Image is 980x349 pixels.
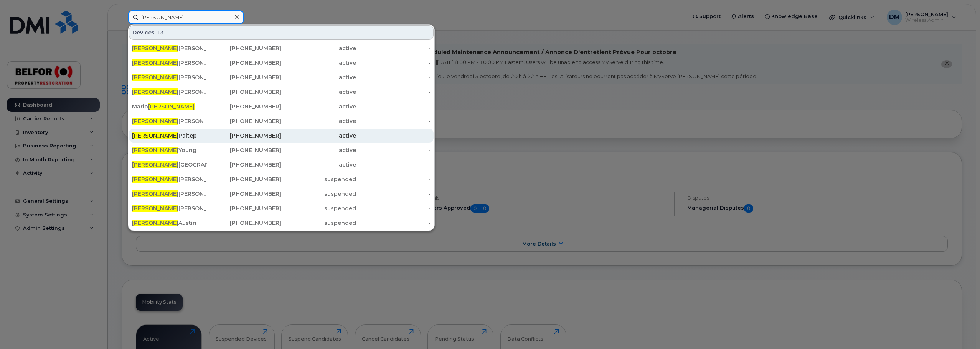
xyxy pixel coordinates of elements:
[207,117,282,125] div: [PHONE_NUMBER]
[132,88,178,95] span: [PERSON_NAME]
[129,56,434,70] a: [PERSON_NAME][PERSON_NAME][PHONE_NUMBER]active-
[132,175,207,183] div: [PERSON_NAME]
[207,44,282,52] div: [PHONE_NUMBER]
[129,85,434,99] a: [PERSON_NAME][PERSON_NAME][PHONE_NUMBER]active-
[129,114,434,128] a: [PERSON_NAME][PERSON_NAME][PHONE_NUMBER]active-
[132,190,178,197] span: [PERSON_NAME]
[356,132,431,139] div: -
[281,132,356,139] div: active
[356,88,431,96] div: -
[129,216,434,230] a: [PERSON_NAME]Austin[PHONE_NUMBER]suspended-
[129,129,434,143] a: [PERSON_NAME]Paltep[PHONE_NUMBER]active-
[356,205,431,212] div: -
[207,103,282,110] div: [PHONE_NUMBER]
[129,158,434,172] a: [PERSON_NAME][GEOGRAPHIC_DATA][PHONE_NUMBER]active-
[281,103,356,110] div: active
[129,25,434,40] div: Devices
[129,172,434,186] a: [PERSON_NAME][PERSON_NAME][PHONE_NUMBER]suspended-
[129,41,434,55] a: [PERSON_NAME][PERSON_NAME][PHONE_NUMBER]active-
[281,175,356,183] div: suspended
[129,100,434,113] a: Mario[PERSON_NAME][PHONE_NUMBER]active-
[132,103,207,110] div: Mario
[207,59,282,67] div: [PHONE_NUMBER]
[129,202,434,215] a: [PERSON_NAME][PERSON_NAME][PHONE_NUMBER]suspended-
[132,132,178,139] span: [PERSON_NAME]
[281,59,356,67] div: active
[207,205,282,212] div: [PHONE_NUMBER]
[356,74,431,81] div: -
[129,143,434,157] a: [PERSON_NAME]Young[PHONE_NUMBER]active-
[132,74,178,81] span: [PERSON_NAME]
[132,219,207,227] div: Austin
[356,44,431,52] div: -
[281,161,356,169] div: active
[132,74,207,81] div: [PERSON_NAME]
[132,190,207,198] div: [PERSON_NAME]
[207,219,282,227] div: [PHONE_NUMBER]
[132,88,207,96] div: [PERSON_NAME]
[156,29,164,36] span: 13
[207,74,282,81] div: [PHONE_NUMBER]
[207,175,282,183] div: [PHONE_NUMBER]
[207,88,282,96] div: [PHONE_NUMBER]
[132,161,178,168] span: [PERSON_NAME]
[207,161,282,169] div: [PHONE_NUMBER]
[132,118,178,125] span: [PERSON_NAME]
[207,132,282,139] div: [PHONE_NUMBER]
[132,132,207,139] div: Paltep
[132,59,207,67] div: [PERSON_NAME]
[132,44,207,52] div: [PERSON_NAME]
[281,205,356,212] div: suspended
[356,59,431,67] div: -
[132,45,178,52] span: [PERSON_NAME]
[356,175,431,183] div: -
[132,205,178,212] span: [PERSON_NAME]
[281,190,356,198] div: suspended
[132,205,207,212] div: [PERSON_NAME]
[148,103,195,110] span: [PERSON_NAME]
[132,59,178,66] span: [PERSON_NAME]
[132,220,178,226] span: [PERSON_NAME]
[356,190,431,198] div: -
[132,176,178,183] span: [PERSON_NAME]
[132,161,207,169] div: [GEOGRAPHIC_DATA]
[356,146,431,154] div: -
[356,117,431,125] div: -
[281,146,356,154] div: active
[281,219,356,227] div: suspended
[132,117,207,125] div: [PERSON_NAME]
[356,161,431,169] div: -
[356,103,431,110] div: -
[132,146,207,154] div: Young
[356,219,431,227] div: -
[281,117,356,125] div: active
[207,190,282,198] div: [PHONE_NUMBER]
[129,187,434,201] a: [PERSON_NAME][PERSON_NAME][PHONE_NUMBER]suspended-
[281,44,356,52] div: active
[281,74,356,81] div: active
[132,147,178,154] span: [PERSON_NAME]
[281,88,356,96] div: active
[129,70,434,84] a: [PERSON_NAME][PERSON_NAME][PHONE_NUMBER]active-
[207,146,282,154] div: [PHONE_NUMBER]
